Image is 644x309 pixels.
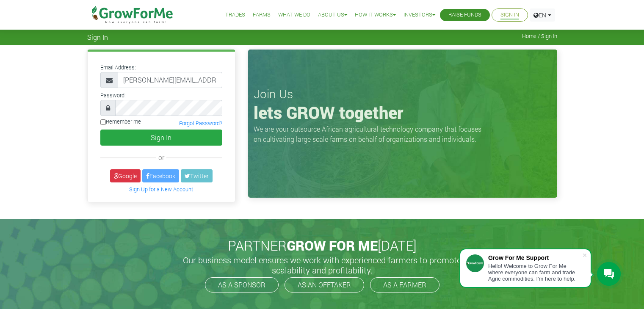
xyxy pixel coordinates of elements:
[100,119,106,125] input: Remember me
[355,11,396,19] a: How it Works
[100,118,141,126] label: Remember me
[287,236,378,254] span: GROW FOR ME
[500,11,519,19] a: Sign In
[254,124,486,144] p: We are your outsource African agricultural technology company that focuses on cultivating large s...
[253,11,271,19] a: Farms
[488,263,582,282] div: Hello! Welcome to Grow For Me where everyone can farm and trade Agric commodities. I'm here to help.
[87,33,108,41] span: Sign In
[129,186,193,193] a: Sign Up for a New Account
[278,11,310,19] a: What We Do
[100,152,222,163] div: or
[225,11,245,19] a: Trades
[254,102,552,123] h1: lets GROW together
[285,277,364,292] a: AS AN OFFTAKER
[370,277,439,292] a: AS A FARMER
[100,63,136,72] label: Email Address:
[205,277,279,292] a: AS A SPONSOR
[522,33,557,39] span: Home / Sign In
[118,72,222,88] input: Email Address
[530,8,555,22] a: EN
[100,130,222,146] button: Sign In
[318,11,347,19] a: About Us
[448,11,481,19] a: Raise Funds
[91,237,554,254] h2: PARTNER [DATE]
[404,11,435,19] a: Investors
[488,254,582,261] div: Grow For Me Support
[100,91,126,99] label: Password:
[174,255,470,275] h5: Our business model ensures we work with experienced farmers to promote scalability and profitabil...
[110,169,141,182] a: Google
[179,120,222,127] a: Forgot Password?
[254,87,552,101] h3: Join Us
